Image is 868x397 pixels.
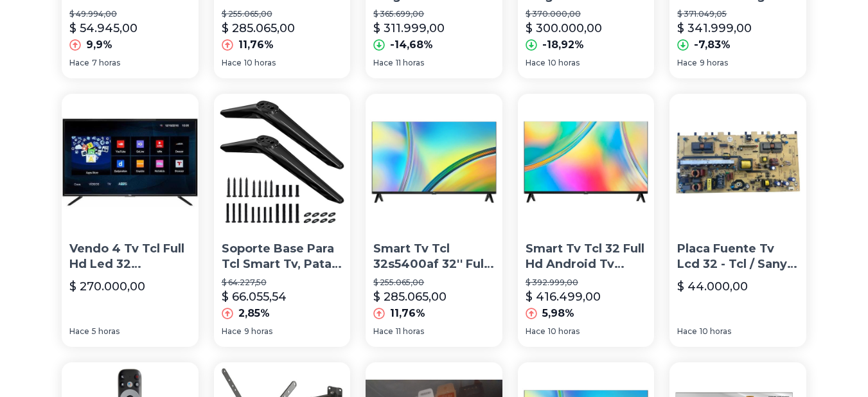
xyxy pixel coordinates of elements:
[373,326,393,337] span: Hace
[69,326,89,337] span: Hace
[69,58,89,68] span: Hace
[542,306,574,321] p: 5,98%
[373,58,393,68] span: Hace
[700,58,728,68] span: 9 horas
[366,94,502,347] a: Smart Tv Tcl 32s5400af 32'' Full Hd LedSmart Tv Tcl 32s5400af 32'' Full Hd Led$ 255.065,00$ 285.0...
[548,58,580,68] span: 10 horas
[526,326,545,337] span: Hace
[214,94,351,231] img: Soporte Base Para Tcl Smart Tv, Patas Para Tcl Roku Tv 32 Pu
[677,19,752,37] p: $ 341.999,00
[69,241,191,273] p: Vendo 4 Tv Tcl Full Hd Led 32 Pulgadas
[526,241,647,273] p: Smart Tv Tcl 32 Full Hd Android Tv Bluetooth Hdr
[518,94,655,231] img: Smart Tv Tcl 32 Full Hd Android Tv Bluetooth Hdr
[92,58,120,68] span: 7 horas
[390,37,433,53] p: -14,68%
[669,94,806,347] a: Placa Fuente Tv Lcd 32 - Tcl / Sanyo / Admiral / TalentPlaca Fuente Tv Lcd 32 - Tcl / Sanyo / Adm...
[238,37,274,53] p: 11,76%
[677,9,799,19] p: $ 371.049,05
[69,19,137,37] p: $ 54.945,00
[92,326,120,337] span: 5 horas
[222,241,343,273] p: Soporte Base Para Tcl Smart Tv, Patas Para Tcl Roku Tv 32 Pu
[548,326,580,337] span: 10 horas
[677,58,697,68] span: Hace
[677,241,799,273] p: Placa Fuente Tv Lcd 32 - Tcl / Sanyo / Admiral / Talent
[62,94,199,347] a: Vendo 4 Tv Tcl Full Hd Led 32 PulgadasVendo 4 Tv Tcl Full Hd Led 32 Pulgadas$ 270.000,00Hace5 horas
[222,9,343,19] p: $ 255.065,00
[526,58,545,68] span: Hace
[677,278,748,296] p: $ 44.000,00
[700,326,731,337] span: 10 horas
[373,278,495,288] p: $ 255.065,00
[69,278,145,296] p: $ 270.000,00
[86,37,112,53] p: 9,9%
[526,9,647,19] p: $ 370.000,00
[214,94,351,347] a: Soporte Base Para Tcl Smart Tv, Patas Para Tcl Roku Tv 32 PuSoporte Base Para Tcl Smart Tv, Patas...
[222,326,242,337] span: Hace
[390,306,425,321] p: 11,76%
[373,19,445,37] p: $ 311.999,00
[373,9,495,19] p: $ 365.699,00
[244,326,272,337] span: 9 horas
[366,94,502,231] img: Smart Tv Tcl 32s5400af 32'' Full Hd Led
[694,37,731,53] p: -7,83%
[526,288,601,306] p: $ 416.499,00
[373,288,447,306] p: $ 285.065,00
[69,9,191,19] p: $ 49.994,00
[677,326,697,337] span: Hace
[62,94,199,231] img: Vendo 4 Tv Tcl Full Hd Led 32 Pulgadas
[669,94,806,231] img: Placa Fuente Tv Lcd 32 - Tcl / Sanyo / Admiral / Talent
[222,288,287,306] p: $ 66.055,54
[373,241,495,273] p: Smart Tv Tcl 32s5400af 32'' Full Hd Led
[518,94,655,347] a: Smart Tv Tcl 32 Full Hd Android Tv Bluetooth HdrSmart Tv Tcl 32 Full Hd Android Tv Bluetooth Hdr$...
[396,58,424,68] span: 11 horas
[244,58,276,68] span: 10 horas
[238,306,270,321] p: 2,85%
[542,37,584,53] p: -18,92%
[222,19,295,37] p: $ 285.065,00
[526,278,647,288] p: $ 392.999,00
[222,278,343,288] p: $ 64.227,50
[222,58,242,68] span: Hace
[526,19,602,37] p: $ 300.000,00
[396,326,424,337] span: 11 horas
